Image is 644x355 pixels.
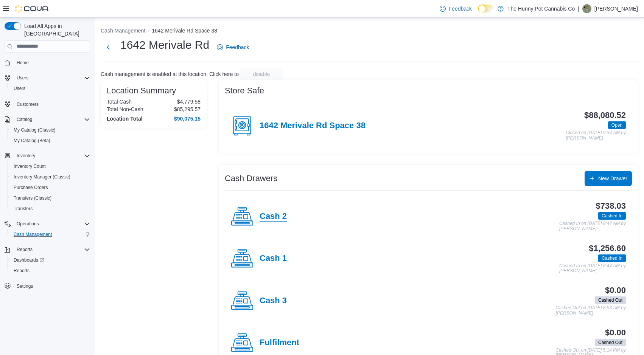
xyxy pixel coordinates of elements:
button: Inventory [2,150,93,161]
h4: Cash 3 [260,296,287,306]
span: Cashed Out [595,296,626,304]
h4: $90,075.15 [174,116,201,122]
button: Catalog [14,115,35,124]
p: Cashed Out on [DATE] 8:53 AM by [PERSON_NAME] [556,305,626,316]
h4: Fulfilment [260,338,299,348]
h3: Cash Drawers [225,174,277,183]
span: Users [11,84,90,93]
span: Cashed Out [598,297,622,304]
span: Reports [17,246,33,253]
span: Feedback [226,43,249,51]
a: Feedback [437,1,475,16]
span: Cashed In [602,212,622,219]
button: Users [2,73,93,83]
span: Transfers (Classic) [14,195,51,201]
nav: Complex example [5,54,90,311]
button: Home [2,57,93,68]
button: Cash Management [101,28,145,34]
span: Purchase Orders [11,183,90,192]
button: Settings [2,281,93,291]
p: [PERSON_NAME] [594,4,638,13]
a: Transfers (Classic) [11,194,54,203]
div: Rehan Bhatti [582,4,591,13]
p: Cashed In on [DATE] 8:44 AM by [PERSON_NAME] [559,264,626,274]
span: My Catalog (Beta) [11,136,90,145]
button: 1642 Merivale Rd Space 38 [152,28,217,34]
span: Customers [14,99,90,109]
p: Closed on [DATE] 9:34 AM by [PERSON_NAME] [566,130,626,141]
button: Operations [2,219,93,229]
h6: Total Cash [107,99,132,105]
span: Operations [17,221,39,227]
span: Users [14,73,90,82]
a: Feedback [214,40,252,55]
span: Catalog [14,115,90,124]
button: Reports [2,244,93,255]
span: disable [253,70,270,78]
h3: $0.00 [605,286,626,295]
span: Inventory Count [14,163,46,169]
span: Cashed In [598,212,626,220]
button: Inventory [14,151,38,160]
span: Inventory Manager (Classic) [14,174,70,180]
span: Cash Management [11,230,90,239]
p: | [578,4,579,13]
h3: Location Summary [107,86,176,95]
p: Cashed In on [DATE] 8:47 AM by [PERSON_NAME] [559,221,626,231]
span: Transfers (Classic) [11,194,90,203]
span: Dark Mode [478,12,478,13]
span: Home [17,60,29,66]
a: Cash Management [11,230,55,239]
span: Reports [14,245,90,254]
a: Transfers [11,204,36,213]
button: Catalog [2,114,93,125]
a: My Catalog (Classic) [11,126,59,135]
h3: $1,256.60 [589,244,626,253]
a: Customers [14,100,42,109]
span: Dashboards [14,257,44,263]
h3: Store Safe [225,86,264,95]
button: New Drawer [585,171,632,186]
span: Users [17,75,28,81]
button: Users [8,83,93,94]
button: Reports [14,245,36,254]
a: Users [11,84,28,93]
button: Purchase Orders [8,182,93,193]
span: Cashed In [598,254,626,262]
span: Transfers [14,206,33,212]
h4: Cash 1 [260,254,287,264]
a: Home [14,58,32,67]
span: My Catalog (Beta) [14,138,50,144]
input: Dark Mode [478,5,494,12]
span: Operations [14,219,90,228]
h1: 1642 Merivale Rd [120,37,209,53]
a: My Catalog (Beta) [11,136,53,145]
span: Reports [11,266,90,275]
h3: $88,080.52 [584,111,626,120]
button: Next [101,40,116,55]
p: $85,295.57 [174,106,201,112]
a: Purchase Orders [11,183,51,192]
a: Dashboards [8,255,93,265]
span: Cashed Out [598,339,622,346]
span: Feedback [449,5,472,12]
span: Open [608,121,626,129]
a: Reports [11,266,33,275]
h4: 1642 Merivale Rd Space 38 [260,121,366,131]
span: Transfers [11,204,90,213]
button: Reports [8,265,93,276]
h3: $738.03 [596,202,626,211]
span: Cashed Out [595,339,626,346]
button: Transfers [8,203,93,214]
span: Catalog [17,116,32,122]
button: disable [240,68,283,80]
button: My Catalog (Beta) [8,135,93,146]
button: My Catalog (Classic) [8,125,93,135]
h4: Cash 2 [260,212,287,222]
span: Home [14,58,90,67]
span: Dashboards [11,256,90,265]
span: Reports [14,268,30,274]
a: Inventory Manager (Classic) [11,172,73,181]
button: Cash Management [8,229,93,240]
a: Settings [14,282,36,291]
